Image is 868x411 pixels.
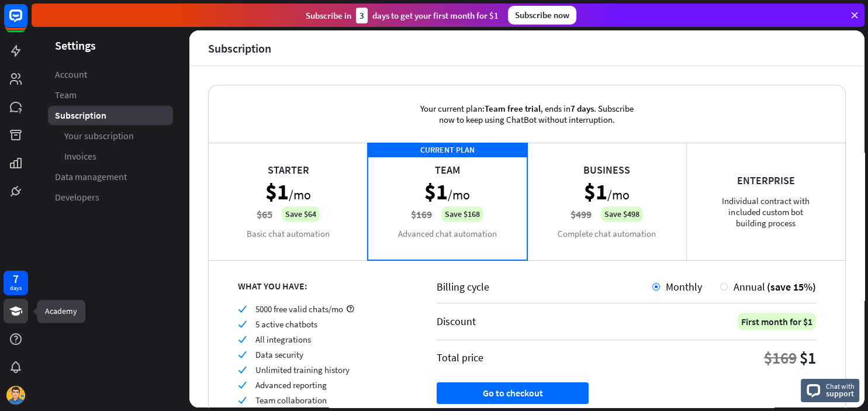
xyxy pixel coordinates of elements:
span: Data management [55,171,127,183]
div: 7 [13,274,19,284]
a: Data management [48,167,173,186]
span: 5 active chatbots [255,319,317,330]
div: Subscribe in days to get your first month for $1 [306,8,499,23]
div: Total price [437,351,483,364]
span: Monthly [666,280,702,293]
a: Your subscription [48,126,173,146]
div: Subscribe now [508,6,576,25]
span: All integrations [255,334,311,345]
i: check [238,381,247,389]
span: Developers [55,191,99,203]
div: First month for $1 [738,313,816,330]
span: Unlimited training history [255,364,350,375]
span: Account [55,68,87,81]
a: Invoices [48,147,173,166]
span: Data security [255,349,303,360]
i: check [238,305,247,313]
button: Open LiveChat chat widget [9,5,44,40]
button: Go to checkout [437,382,589,404]
a: 7 days [4,271,28,295]
span: Team [55,89,77,101]
div: Discount [437,315,476,328]
a: Team [48,85,173,105]
div: Billing cycle [437,280,652,293]
span: Annual [734,280,765,293]
div: Subscription [208,42,271,55]
span: Invoices [64,150,96,163]
span: Subscription [55,109,106,122]
i: check [238,365,247,374]
div: $1 [800,347,816,368]
span: Team collaboration [255,395,327,406]
span: 7 days [570,103,594,114]
div: days [10,284,22,292]
span: Your subscription [64,130,134,142]
span: 5000 free valid chats/mo [255,303,343,315]
a: Developers [48,188,173,207]
i: check [238,320,247,329]
a: Account [48,65,173,84]
i: check [238,350,247,359]
div: Your current plan: , ends in . Subscribe now to keep using ChatBot without interruption. [402,85,653,143]
span: Chat with [826,381,855,392]
div: $169 [764,347,797,368]
i: check [238,335,247,344]
span: Advanced reporting [255,379,327,391]
span: Team free trial [485,103,541,114]
span: support [826,388,855,399]
div: 3 [356,8,368,23]
header: Settings [32,37,189,53]
div: WHAT YOU HAVE: [238,280,407,292]
span: (save 15%) [767,280,816,293]
i: check [238,396,247,405]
